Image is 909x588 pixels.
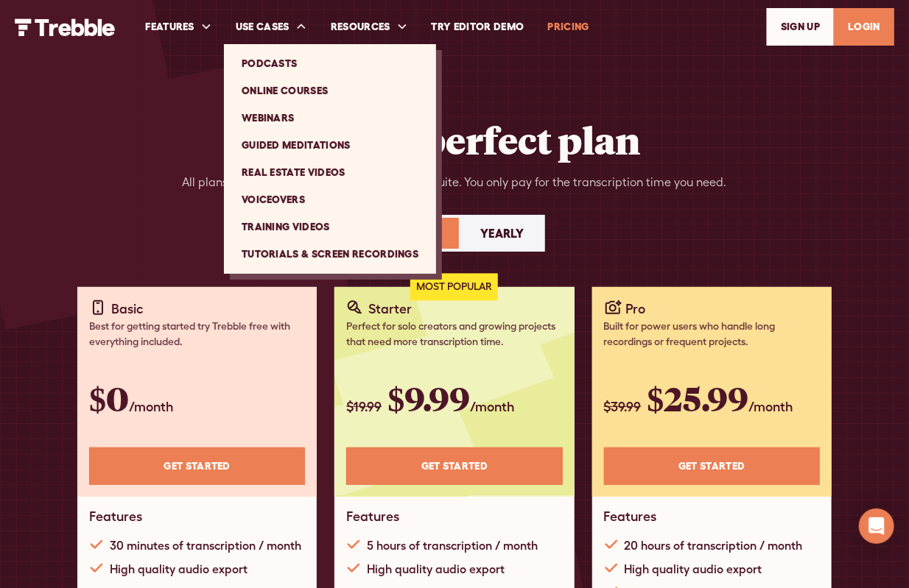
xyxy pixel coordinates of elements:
[536,1,600,52] a: PRICING
[230,50,430,77] a: Podcasts
[346,399,382,414] span: $19.99
[480,224,524,242] div: Yearly
[145,19,194,35] div: FEATURES
[110,536,301,554] div: 30 minutes of transcription / month
[269,118,641,162] h2: Pick the perfect plan
[236,19,289,35] div: USE CASES
[183,174,727,191] div: All plans include [PERSON_NAME]’s full editing suite. You only pay for the transcription time you...
[410,274,498,301] div: Most Popular
[110,560,248,578] div: High quality audio export
[604,319,820,350] div: Built for power users who handle long recordings or frequent projects.
[224,44,436,274] nav: USE CASES
[626,299,646,319] div: Pro
[604,399,642,414] span: $39.99
[420,1,536,52] a: Try Editor Demo
[331,19,390,35] div: RESOURCES
[89,509,142,525] h1: Features
[367,536,538,554] div: 5 hours of transcription / month
[230,186,430,213] a: Voiceovers
[346,447,562,485] a: Get STARTED
[749,399,793,414] span: /month
[15,18,116,36] img: Trebble Logo - AI Podcast Editor
[859,509,894,544] div: Open Intercom Messenger
[230,241,430,268] a: Tutorials & Screen Recordings
[230,77,430,105] a: Online Courses
[604,447,820,485] a: Get STARTED
[230,105,430,132] a: Webinars
[647,376,749,420] span: $25.99
[470,399,514,414] span: /month
[230,132,430,159] a: Guided Meditations
[346,509,399,525] h1: Features
[133,1,224,52] div: FEATURES
[15,17,116,35] a: home
[224,1,319,52] div: USE CASES
[604,509,657,525] h1: Features
[462,218,542,249] a: Yearly
[834,8,894,46] a: LOGIN
[230,213,430,241] a: Training Videos
[89,319,305,350] div: Best for getting started try Trebble free with everything included.
[625,560,762,578] div: High quality audio export
[111,299,144,319] div: Basic
[625,536,803,554] div: 20 hours of transcription / month
[129,399,173,414] span: /month
[367,560,505,578] div: High quality audio export
[230,159,430,186] a: Real Estate Videos
[767,8,834,46] a: SIGn UP
[89,447,305,485] a: Get STARTED
[319,1,420,52] div: RESOURCES
[89,376,129,420] span: $0
[387,376,470,420] span: $9.99
[346,319,562,350] div: Perfect for solo creators and growing projects that need more transcription time.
